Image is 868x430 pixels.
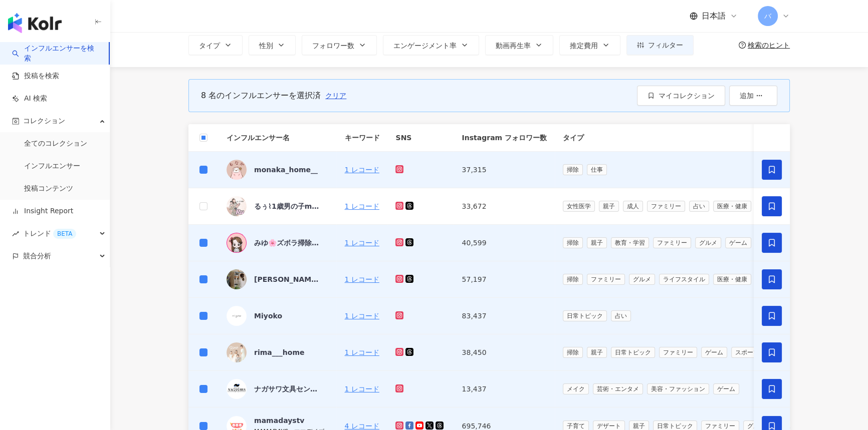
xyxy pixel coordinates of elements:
[227,379,247,399] img: KOL Avatar
[227,306,328,326] a: KOL AvatarMiyoko
[325,86,347,106] button: クリア
[713,383,739,394] span: ゲーム
[201,90,321,101] div: 8 名のインフルエンサーを選択済
[454,371,554,407] td: 13,437
[254,274,319,284] div: [PERSON_NAME],21682716462
[393,42,457,50] span: エンゲージメント率
[740,92,754,100] span: 追加
[593,383,643,394] span: 芸術・エンタメ
[611,310,631,321] span: 占い
[12,206,73,216] a: Insight Report
[587,274,625,285] span: ファミリー
[563,274,583,285] span: 掃除
[254,165,318,175] div: monaka_home__
[659,347,697,358] span: ファミリー
[227,160,328,180] a: KOL Avatarmonaka_home__
[259,42,273,50] span: 性別
[344,239,379,247] a: 1 レコード
[563,347,583,358] span: 掃除
[623,201,643,212] span: 成人
[254,347,304,357] div: rima___home
[454,261,554,298] td: 57,197
[23,245,51,267] span: 競合分析
[254,311,282,321] div: Miyoko
[713,274,751,285] span: 医療・健康
[748,41,790,49] div: 検索のヒント
[23,222,76,245] span: トレンド
[387,124,454,152] th: SNS
[659,274,709,285] span: ライフスタイル
[454,334,554,371] td: 38,450
[725,237,751,248] span: ゲーム
[647,201,685,212] span: ファミリー
[344,385,379,393] a: 1 レコード
[24,139,87,149] a: 全てのコレクション
[227,269,247,289] img: KOL Avatar
[454,152,554,188] td: 37,315
[559,35,620,55] button: 推定費用
[629,274,655,285] span: グルメ
[302,35,377,55] button: フォロワー数
[729,86,777,106] button: 追加
[188,35,243,55] button: タイプ
[254,384,319,394] div: ナガサワ文具センター【公式】,2863481
[454,298,554,334] td: 83,437
[325,92,346,100] span: クリア
[701,347,727,358] span: ゲーム
[702,11,726,22] span: 日本語
[344,348,379,356] a: 1 レコード
[563,237,583,248] span: 掃除
[454,225,554,261] td: 40,599
[227,269,328,289] a: KOL Avatar[PERSON_NAME],21682716462
[454,188,554,225] td: 33,672
[695,237,721,248] span: グルメ
[739,42,746,49] span: question-circle
[312,42,354,50] span: フォロワー数
[383,35,479,55] button: エンゲージメント率
[53,229,76,239] div: BETA
[344,275,379,283] a: 1 レコード
[344,422,379,430] a: 4 レコード
[227,379,328,399] a: KOL Avatarナガサワ文具センター【公式】,2863481
[648,41,683,49] span: フィルター
[12,71,59,81] a: 投稿を検索
[563,383,589,394] span: メイク
[599,201,619,212] span: 親子
[8,13,62,33] img: logo
[227,233,328,253] a: KOL Avatarみゆ🌸ズボラ掃除術 / 暮らしの裏技 / 便利グッズ を発信,52662769849
[563,310,607,321] span: 日常トピック
[344,166,379,174] a: 1 レコード
[227,306,247,326] img: KOL Avatar
[647,383,709,394] span: 美容・ファッション
[611,237,649,248] span: 教育・学習
[254,238,319,248] div: みゆ🌸ズボラ掃除術 / 暮らしの裏技 / 便利グッズ を発信,52662769849
[689,201,709,212] span: 占い
[227,160,247,180] img: KOL Avatar
[254,415,304,425] div: mamadaystv
[713,201,751,212] span: 医療・健康
[587,347,607,358] span: 親子
[24,184,73,194] a: 投稿コンテンツ
[227,196,328,216] a: KOL Avatarるぅ⌇ 1歳男の子mama🌿⌇ 管理栄養士,46744251051
[227,342,328,362] a: KOL Avatarrima___home
[227,233,247,253] img: KOL Avatar
[587,237,607,248] span: 親子
[611,347,655,358] span: 日常トピック
[336,124,387,152] th: キーワード
[637,86,725,106] button: マイコレクション
[563,201,595,212] span: 女性医学
[653,237,691,248] span: ファミリー
[626,35,694,55] button: フィルター
[12,230,19,237] span: rise
[587,164,607,175] span: 仕事
[570,42,598,50] span: 推定費用
[249,35,296,55] button: 性別
[555,124,841,152] th: タイプ
[659,92,715,100] span: マイコレクション
[731,347,763,358] span: スポーツ
[219,124,336,152] th: インフルエンサー名
[12,94,47,104] a: AI 検索
[764,11,771,22] span: バ
[199,42,220,50] span: タイプ
[344,202,379,210] a: 1 レコード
